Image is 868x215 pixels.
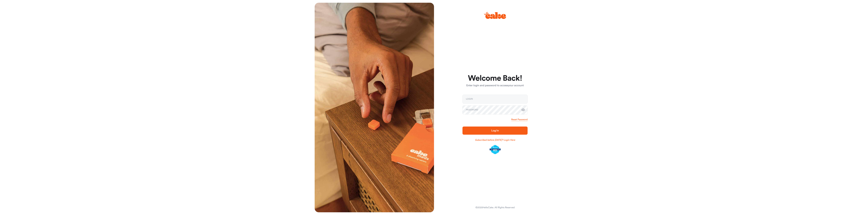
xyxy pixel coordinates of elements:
button: Log In [462,127,528,135]
h1: Welcome Back! [462,74,528,82]
img: legit-script-certified.png [490,145,501,154]
span: Log In [491,129,499,132]
a: Subscribed before [DATE]? Login Here [475,138,515,142]
p: Enter login and password to access your account [462,84,528,88]
a: Reset Password [511,118,528,121]
div: © 2025 HelloCake. All Rights Reserved [475,206,515,209]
